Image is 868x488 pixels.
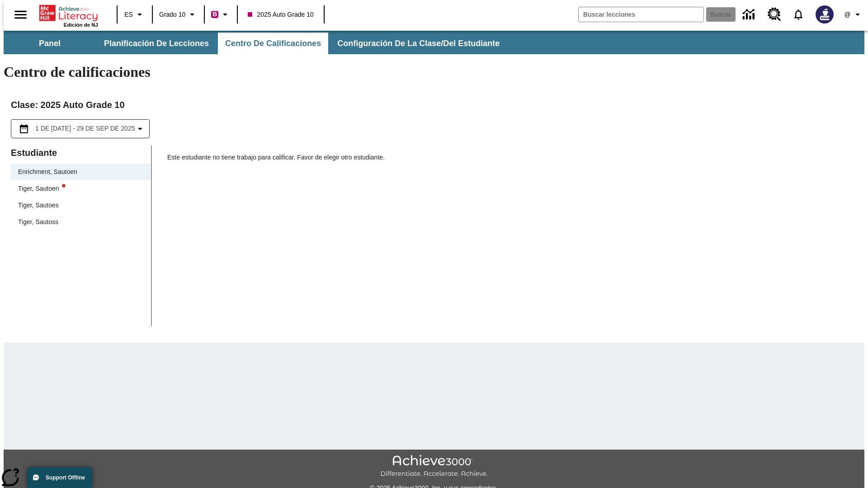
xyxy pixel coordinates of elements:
button: Planificación de lecciones [97,33,216,54]
a: Notificaciones [787,3,810,26]
span: Planificación de lecciones [104,38,209,49]
div: Enrichment, Sautoen [11,164,151,180]
button: Abrir el menú lateral [7,1,34,28]
div: Tiger, Sautoes [18,201,59,210]
div: Tiger, Sautoes [11,197,151,214]
svg: writing assistant alert [62,184,66,188]
svg: Collapse Date Range Filter [135,123,146,134]
button: Configuración de la clase/del estudiante [330,33,507,54]
button: Panel [5,33,95,54]
span: Edición de NJ [64,22,98,28]
span: Support Offline [46,474,85,481]
span: B [212,9,217,20]
div: Tiger, Sautoenwriting assistant alert [11,180,151,197]
div: Subbarra de navegación [4,33,508,54]
span: Panel [39,38,61,49]
span: 2025 Auto Grade 10 [248,10,313,19]
div: Portada [39,3,98,28]
h1: Centro de calificaciones [4,64,864,80]
div: Tiger, Sautoss [18,217,58,227]
img: Achieve3000 Differentiate Accelerate Achieve [380,455,488,478]
h2: Clase : 2025 Auto Grade 10 [11,98,857,112]
p: Estudiante [11,145,151,160]
div: Tiger, Sautoen [18,184,66,193]
button: Centro de calificaciones [218,33,328,54]
div: Tiger, Sautoss [11,214,151,230]
button: Lenguaje: ES, Selecciona un idioma [120,6,149,23]
button: Support Offline [27,467,92,488]
span: Centro de calificaciones [225,38,321,49]
div: Enrichment, Sautoen [18,167,77,177]
img: Avatar [816,5,834,23]
a: Centro de información [737,2,762,27]
span: Configuración de la clase/del estudiante [337,38,500,49]
span: 1 de [DATE] - 29 de sep de 2025 [35,124,135,133]
span: Grado 10 [159,10,185,19]
span: ES [124,10,133,19]
button: Seleccione el intervalo de fechas opción del menú [15,123,146,134]
button: Grado: Grado 10, Elige un grado [156,6,201,23]
div: Subbarra de navegación [4,31,864,54]
a: Portada [39,4,98,22]
button: Boost El color de la clase es rojo violeta. Cambiar el color de la clase. [208,6,234,23]
button: Escoja un nuevo avatar [810,3,839,26]
button: Perfil/Configuración [839,6,868,23]
input: Buscar campo [579,7,703,22]
a: Centro de recursos, Se abrirá en una pestaña nueva. [762,2,787,27]
span: @ [844,10,850,19]
p: Este estudiante no tiene trabajo para calificar. Favor de elegir otro estudiante. [167,153,857,169]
